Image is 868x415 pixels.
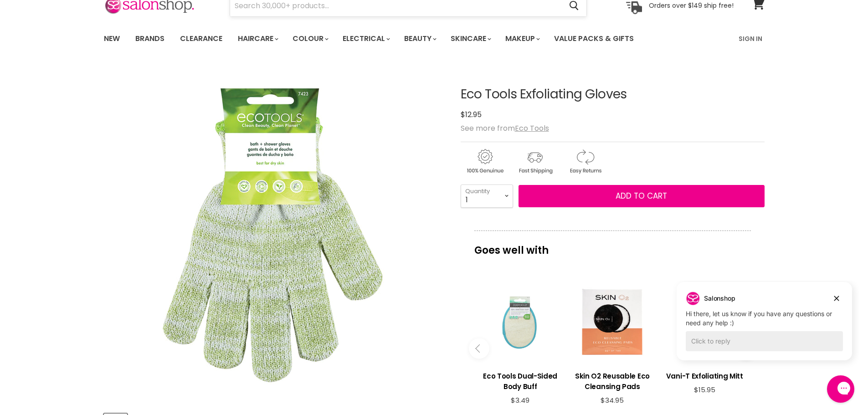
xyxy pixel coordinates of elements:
[173,29,229,48] a: Clearance
[479,371,562,392] h3: Eco Tools Dual-Sided Body Buff
[822,372,859,406] iframe: Gorgias live chat messenger
[649,1,734,10] p: Orders over $149 ship free!
[571,364,654,396] a: View product:Skin O2 Reusable Eco Cleansing Pads
[670,281,859,374] iframe: Gorgias live chat campaigns
[461,109,482,120] span: $12.95
[286,29,334,48] a: Colour
[616,190,667,201] span: Add to cart
[571,371,654,392] h3: Skin O2 Reusable Eco Cleansing Pads
[336,29,395,48] a: Electrical
[663,371,746,381] h3: Vani-T Exfoliating Mitt
[511,395,529,405] span: $3.49
[461,184,513,207] select: Quantity
[97,26,687,52] ul: Main menu
[547,29,641,48] a: Value Packs & Gifts
[515,123,549,133] a: Eco Tools
[519,185,765,208] button: Add to cart
[128,29,171,48] a: Brands
[663,364,746,386] a: View product:Vani-T Exfoliating Mitt
[733,29,768,48] a: Sign In
[97,29,127,48] a: New
[231,29,284,48] a: Haircare
[474,231,751,261] p: Goes well with
[104,65,444,405] div: Eco Tools Exfoliating Gloves image. Click or Scroll to Zoom.
[511,148,559,175] img: shipping.gif
[444,29,497,48] a: Skincare
[479,364,562,396] a: View product:Eco Tools Dual-Sided Body Buff
[461,123,549,133] span: See more from
[397,29,442,48] a: Beauty
[92,26,776,52] nav: Main
[461,148,509,175] img: genuine.gif
[561,148,609,175] img: returns.gif
[601,395,624,405] span: $34.95
[694,385,715,395] span: $15.95
[461,87,765,102] h1: Eco Tools Exfoliating Gloves
[498,29,545,48] a: Makeup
